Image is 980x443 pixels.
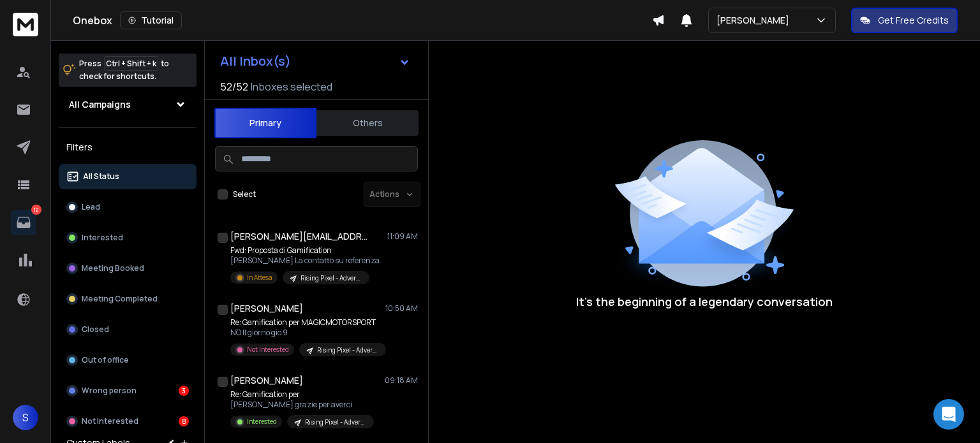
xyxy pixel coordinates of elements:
p: 09:18 AM [385,375,418,386]
span: 52 / 52 [220,79,248,94]
p: 10:50 AM [385,303,418,314]
button: Wrong person3 [59,378,197,403]
h3: Inboxes selected [251,79,332,94]
p: Not Interested [82,416,138,426]
p: Wrong person [82,386,137,396]
p: Get Free Credits [878,14,949,27]
p: In Attesa [247,273,272,282]
h1: [PERSON_NAME] [230,374,303,387]
p: 11:09 AM [387,231,418,242]
button: Get Free Credits [851,8,958,33]
p: Rising Pixel - Advergames / Playable Ads [305,418,366,427]
p: Re: Gamification per [230,389,374,400]
p: All Status [83,171,119,182]
p: [PERSON_NAME] grazie per averci [230,400,374,410]
button: Meeting Booked [59,256,197,281]
p: Meeting Booked [82,263,144,273]
div: 3 [179,386,189,396]
label: Select [233,189,256,200]
button: All Campaigns [59,92,197,117]
button: Tutorial [120,11,182,29]
h1: All Inbox(s) [220,55,291,68]
p: [PERSON_NAME] La contatto su referenza [230,256,380,266]
p: Interested [82,233,123,243]
p: Lead [82,202,100,212]
button: Others [316,109,419,137]
div: 8 [179,416,189,426]
h1: All Campaigns [69,98,131,111]
a: 12 [11,210,36,235]
p: Rising Pixel - Advergames / Playable Ads [301,273,362,283]
span: Ctrl + Shift + k [104,56,158,71]
button: Lead [59,194,197,220]
p: NO Il giorno gio 9 [230,328,383,338]
p: Press to check for shortcuts. [79,57,169,83]
button: Out of office [59,347,197,373]
h1: [PERSON_NAME] [230,302,303,315]
p: Fwd: Proposta di Gamification [230,245,380,256]
button: All Inbox(s) [210,48,420,74]
h3: Filters [59,138,197,156]
button: Not Interested8 [59,409,197,434]
h1: [PERSON_NAME][EMAIL_ADDRESS][PERSON_NAME][DOMAIN_NAME] [230,230,371,243]
p: Meeting Completed [82,294,158,304]
button: S [13,405,38,430]
button: Interested [59,225,197,251]
p: It’s the beginning of a legendary conversation [576,293,833,310]
div: Open Intercom Messenger [933,399,964,430]
p: Rising Pixel - Advergames / Playable Ads [317,345,378,355]
p: Out of office [82,355,129,365]
p: Closed [82,324,109,335]
button: Meeting Completed [59,286,197,312]
p: Not Interested [247,345,289,354]
button: Closed [59,317,197,342]
p: Re: Gamification per MAGICMOTORSPORT [230,317,383,328]
p: [PERSON_NAME] [716,14,794,27]
div: Onebox [73,11,652,29]
button: Primary [214,108,316,138]
p: 12 [31,205,41,215]
button: All Status [59,164,197,189]
p: Interested [247,417,277,426]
